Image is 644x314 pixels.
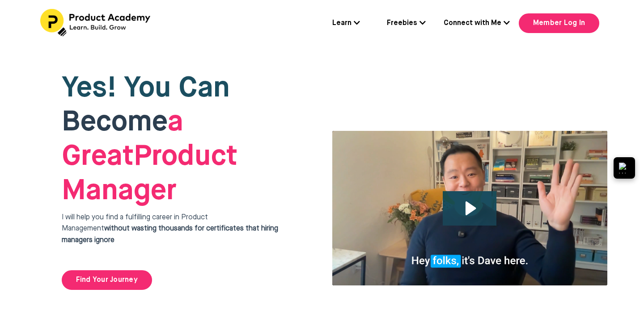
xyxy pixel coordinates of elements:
a: Connect with Me [444,18,510,29]
button: Play Video: file-uploads/sites/127338/video/4ffeae-3e1-a2cd-5ad6-eac528a42_Why_I_built_product_ac... [443,191,497,226]
strong: without wasting thousands for certificates that hiring managers ignore [62,225,278,244]
a: Member Log In [519,13,599,33]
span: I will help you find a fulfilling career in Product Management [62,214,278,244]
img: Warmer Jobs [619,163,630,173]
a: Freebies [387,18,426,29]
strong: a Great [62,108,183,171]
a: Learn [332,18,360,29]
a: Find Your Journey [62,270,152,290]
img: Header Logo [40,9,152,37]
span: Yes! You Can [62,74,230,103]
span: Product Manager [62,108,237,205]
span: Become [62,108,168,137]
